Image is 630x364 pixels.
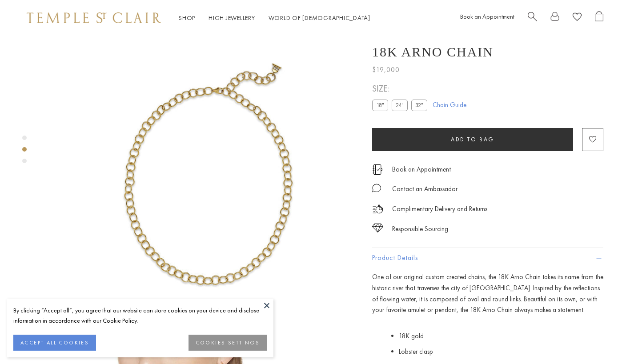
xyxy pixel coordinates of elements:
[13,335,96,351] button: ACCEPT ALL COOKIES
[411,100,427,111] label: 32"
[392,184,457,195] div: Contact an Ambassador
[595,11,603,25] a: Open Shopping Bag
[58,36,359,336] img: N88810-ARNO24
[392,100,408,111] label: 24"
[372,272,603,316] p: One of our original custom created chains, the 18K Arno Chain takes its name from the historic ri...
[372,100,388,111] label: 18"
[573,11,582,25] a: View Wishlist
[528,11,537,25] a: Search
[372,44,494,60] h1: 18K Arno Chain
[372,81,431,96] span: SIZE:
[372,64,400,76] span: $19,000
[399,332,424,340] span: 18K gold
[372,184,381,192] img: MessageIcon-01_2.svg
[392,164,451,174] a: Book an Appointment
[179,14,195,22] a: ShopShop
[372,204,383,215] img: icon_delivery.svg
[372,164,383,175] img: icon_appointment.svg
[189,335,267,351] button: COOKIES SETTINGS
[392,204,487,215] p: Complimentary Delivery and Returns
[372,248,603,268] button: Product Details
[209,14,255,22] a: High JewelleryHigh Jewellery
[179,12,370,24] nav: Main navigation
[372,224,383,232] img: icon_sourcing.svg
[27,12,161,23] img: Temple St. Clair
[586,322,621,355] iframe: Gorgias live chat messenger
[392,224,448,235] div: Responsible Sourcing
[22,133,27,170] div: Product gallery navigation
[451,136,494,143] span: Add to bag
[269,14,370,22] a: World of [DEMOGRAPHIC_DATA]World of [DEMOGRAPHIC_DATA]
[13,305,267,326] div: By clicking “Accept all”, you agree that our website can store cookies on your device and disclos...
[460,12,514,20] a: Book an Appointment
[399,347,433,356] span: Lobster clasp
[433,100,466,110] a: Chain Guide
[372,128,573,151] button: Add to bag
